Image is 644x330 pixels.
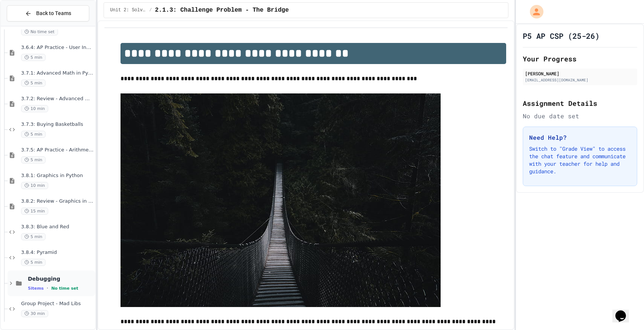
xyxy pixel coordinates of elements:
[523,98,637,108] h2: Assignment Details
[529,133,631,142] h3: Need Help?
[21,259,46,266] span: 5 min
[529,145,631,175] p: Switch to "Grade View" to access the chat feature and communicate with your teacher for help and ...
[522,3,545,20] div: My Account
[525,70,635,77] div: [PERSON_NAME]
[612,300,636,322] iframe: chat widget
[149,7,152,13] span: /
[21,301,94,307] span: Group Project - Mad Libs
[21,54,46,61] span: 5 min
[47,285,48,291] span: •
[21,224,94,230] span: 3.8.3: Blue and Red
[51,286,78,291] span: No time set
[7,5,89,21] button: Back to Teams
[21,70,94,76] span: 3.7.1: Advanced Math in Python
[21,249,94,256] span: 3.8.4: Pyramid
[21,131,46,138] span: 5 min
[21,310,48,317] span: 30 min
[21,79,46,87] span: 5 min
[21,121,94,128] span: 3.7.3: Buying Basketballs
[21,105,48,112] span: 10 min
[155,6,289,15] span: 2.1.3: Challenge Problem - The Bridge
[21,147,94,153] span: 3.7.5: AP Practice - Arithmetic Operators
[36,9,71,17] span: Back to Teams
[21,28,58,35] span: No time set
[21,208,48,215] span: 15 min
[110,7,146,13] span: Unit 2: Solving Problems in Computer Science
[28,286,44,291] span: 5 items
[21,198,94,205] span: 3.8.2: Review - Graphics in Python
[21,96,94,102] span: 3.7.2: Review - Advanced Math in Python
[28,275,94,282] span: Debugging
[21,156,46,163] span: 5 min
[21,233,46,240] span: 5 min
[21,173,94,179] span: 3.8.1: Graphics in Python
[21,182,48,189] span: 10 min
[523,112,637,121] div: No due date set
[21,44,94,51] span: 3.6.4: AP Practice - User Input
[525,77,635,83] div: [EMAIL_ADDRESS][DOMAIN_NAME]
[523,53,637,64] h2: Your Progress
[523,31,600,41] h1: P5 AP CSP (25-26)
